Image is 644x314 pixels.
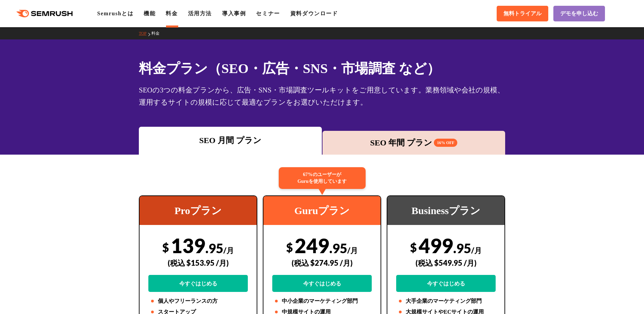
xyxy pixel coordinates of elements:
a: 活用方法 [188,11,212,16]
span: .95 [205,240,223,256]
div: Guruプラン [263,196,381,225]
h1: 料金プラン（SEO・広告・SNS・市場調査 など） [139,58,505,78]
span: $ [286,240,293,254]
span: 無料トライアル [503,10,541,17]
div: Businessプラン [387,196,504,225]
span: $ [410,240,417,254]
span: /月 [471,246,482,255]
a: セミナー [256,11,280,16]
li: 個人やフリーランスの方 [148,297,248,305]
span: 16% OFF [434,139,457,147]
a: デモを申し込む [553,6,605,21]
div: 67%のユーザーが Guruを使用しています [279,167,366,189]
a: 料金 [151,31,165,36]
a: 機能 [144,11,155,16]
div: 139 [148,233,248,292]
div: (税込 $549.95 /月) [396,251,496,275]
span: /月 [223,246,234,255]
a: 今すぐはじめる [396,275,496,292]
div: (税込 $153.95 /月) [148,251,248,275]
a: 資料ダウンロード [290,11,338,16]
span: /月 [347,246,358,255]
li: 大手企業のマーケティング部門 [396,297,496,305]
div: 499 [396,233,496,292]
a: 導入事例 [222,11,246,16]
div: 249 [272,233,372,292]
span: .95 [453,240,471,256]
div: Proプラン [140,196,257,225]
a: Semrushとは [97,11,133,16]
span: $ [162,240,169,254]
a: 今すぐはじめる [148,275,248,292]
span: .95 [329,240,347,256]
span: デモを申し込む [560,10,598,17]
div: (税込 $274.95 /月) [272,251,372,275]
div: SEO 月間 プラン [142,134,318,146]
a: 無料トライアル [497,6,548,21]
a: 料金 [166,11,178,16]
a: TOP [139,31,151,36]
a: 今すぐはじめる [272,275,372,292]
div: SEO 年間 プラン [326,137,502,149]
div: SEOの3つの料金プランから、広告・SNS・市場調査ツールキットをご用意しています。業務領域や会社の規模、運用するサイトの規模に応じて最適なプランをお選びいただけます。 [139,84,505,108]
li: 中小企業のマーケティング部門 [272,297,372,305]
